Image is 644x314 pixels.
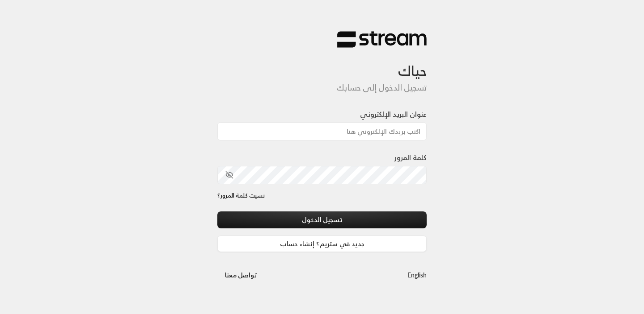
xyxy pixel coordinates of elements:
[217,83,427,93] h5: تسجيل الدخول إلى حسابك
[337,31,427,48] img: Stream Logo
[407,267,427,283] a: English
[222,167,237,182] button: toggle password visibility
[217,235,427,252] a: جديد في ستريم؟ إنشاء حساب
[217,267,264,283] button: تواصل معنا
[217,48,427,79] h3: حياك
[217,122,427,140] input: اكتب بريدك الإلكتروني هنا
[217,191,265,200] a: نسيت كلمة المرور؟
[394,152,427,163] label: كلمة المرور
[217,211,427,228] button: تسجيل الدخول
[217,269,264,281] a: تواصل معنا
[360,109,427,120] label: عنوان البريد الإلكتروني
